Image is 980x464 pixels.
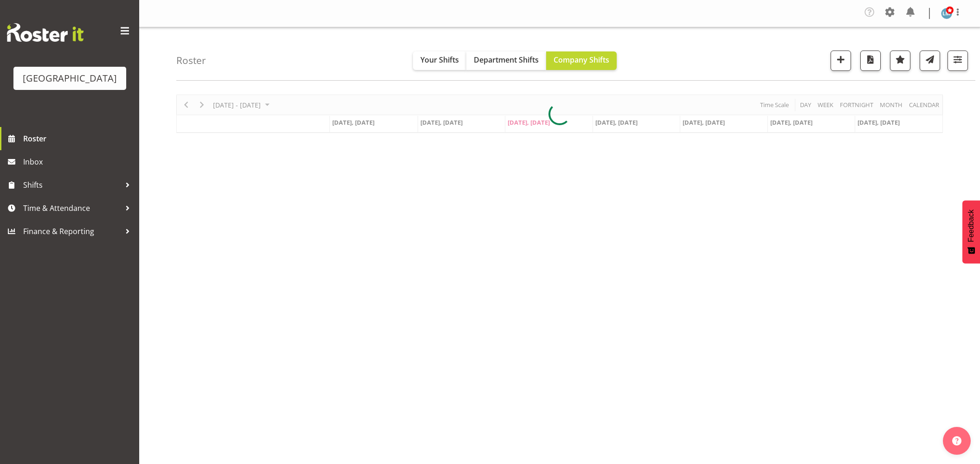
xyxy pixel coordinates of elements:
button: Your Shifts [413,51,466,70]
span: Feedback [967,210,975,242]
button: Feedback - Show survey [962,200,980,263]
h4: Roster [176,55,206,66]
img: lesley-mckenzie127.jpg [941,8,952,19]
div: [GEOGRAPHIC_DATA] [23,71,117,85]
span: Inbox [23,155,135,169]
img: Rosterit website logo [7,23,84,42]
span: Finance & Reporting [23,224,121,238]
span: Company Shifts [554,55,609,65]
img: help-xxl-2.png [952,436,961,445]
button: Download a PDF of the roster according to the set date range. [860,51,881,71]
span: Time & Attendance [23,201,121,215]
button: Filter Shifts [948,51,968,71]
span: Roster [23,132,135,146]
button: Company Shifts [546,51,617,70]
button: Add a new shift [831,51,851,71]
button: Send a list of all shifts for the selected filtered period to all rostered employees. [920,51,940,71]
span: Your Shifts [420,55,459,65]
button: Department Shifts [466,51,546,70]
span: Department Shifts [474,55,539,65]
span: Shifts [23,178,121,192]
button: Highlight an important date within the roster. [890,51,910,71]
